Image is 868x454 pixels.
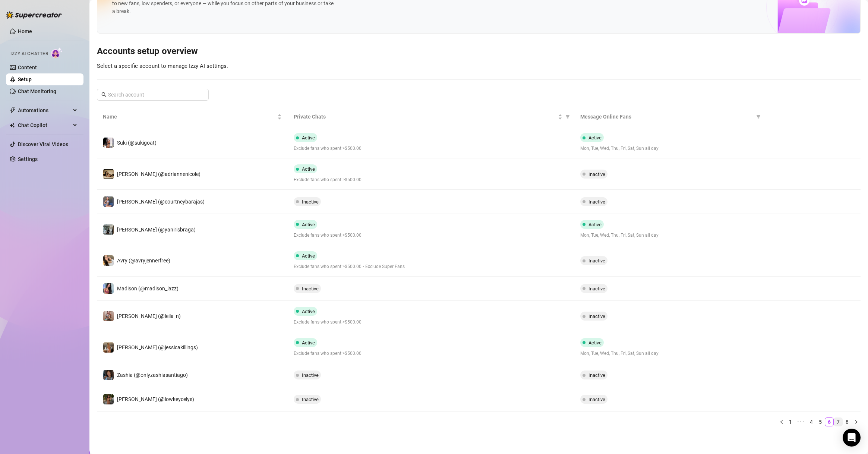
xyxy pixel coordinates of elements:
[825,418,833,426] a: 6
[852,417,861,426] li: Next Page
[117,258,170,264] span: Avry (@avryjennerfree)
[117,372,188,378] span: Zashia (@onlyzashiasantiago)
[786,417,795,426] li: 1
[294,319,568,326] span: Exclude fans who spent >$500.00
[101,92,107,97] span: search
[18,156,38,162] a: Settings
[755,111,762,122] span: filter
[10,50,48,57] span: Izzy AI Chatter
[302,309,315,314] span: Active
[103,394,114,404] img: Celys (@lowkeycelys)
[18,76,32,82] a: Setup
[117,344,198,350] span: [PERSON_NAME] (@jessicakillings)
[843,417,852,426] li: 8
[854,420,858,424] span: right
[843,429,861,447] div: Open Intercom Messenger
[588,199,605,205] span: Inactive
[103,224,114,235] img: Yanni (@yanirisbraga)
[580,113,753,121] span: Message Online Fans
[103,370,114,380] img: Zashia (@onlyzashiasantiago)
[103,169,114,179] img: Adrianne (@adriannenicole)
[302,199,319,205] span: Inactive
[6,11,62,19] img: logo-BBDzfeDw.svg
[302,166,315,172] span: Active
[294,145,568,152] span: Exclude fans who spent >$500.00
[834,418,842,426] a: 7
[117,140,157,146] span: Suki (@sukigoat)
[288,107,574,127] th: Private Chats
[580,232,759,239] span: Mon, Tue, Wed, Thu, Fri, Sat, Sun all day
[294,113,556,121] span: Private Chats
[103,196,114,207] img: Courtney (@courtneybarajas)
[588,340,602,346] span: Active
[103,255,114,266] img: Avry (@avryjennerfree)
[10,107,16,113] span: thunderbolt
[302,286,319,291] span: Inactive
[103,138,114,148] img: Suki (@sukigoat)
[97,63,228,69] span: Select a specific account to manage Izzy AI settings.
[103,342,114,353] img: Jessica (@jessicakillings)
[97,45,861,57] h3: Accounts setup overview
[756,114,761,119] span: filter
[103,283,114,294] img: Madison (@madison_lazz)
[18,119,71,131] span: Chat Copilot
[108,91,198,99] input: Search account
[834,417,843,426] li: 7
[807,417,816,426] li: 4
[843,418,851,426] a: 8
[117,313,181,319] span: [PERSON_NAME] (@leila_n)
[795,417,807,426] li: Previous 5 Pages
[18,104,71,116] span: Automations
[588,171,605,177] span: Inactive
[117,396,194,402] span: [PERSON_NAME] (@lowkeycelys)
[816,418,824,426] a: 5
[779,420,784,424] span: left
[565,114,570,119] span: filter
[816,417,825,426] li: 5
[588,397,605,402] span: Inactive
[18,88,56,94] a: Chat Monitoring
[117,286,179,291] span: Madison (@madison_lazz)
[588,135,602,141] span: Active
[302,397,319,402] span: Inactive
[18,141,68,147] a: Discover Viral Videos
[580,145,759,152] span: Mon, Tue, Wed, Thu, Fri, Sat, Sun all day
[825,417,834,426] li: 6
[588,313,605,319] span: Inactive
[302,340,315,346] span: Active
[302,372,319,378] span: Inactive
[294,350,568,357] span: Exclude fans who spent >$500.00
[117,227,196,233] span: [PERSON_NAME] (@yanirisbraga)
[852,417,861,426] button: right
[302,253,315,259] span: Active
[97,107,288,127] th: Name
[18,28,32,34] a: Home
[103,113,276,121] span: Name
[18,64,37,70] a: Content
[580,350,759,357] span: Mon, Tue, Wed, Thu, Fri, Sat, Sun all day
[51,47,63,58] img: AI Chatter
[786,418,795,426] a: 1
[588,258,605,264] span: Inactive
[294,263,568,270] span: Exclude fans who spent >$500.00 • Exclude Super Fans
[807,418,815,426] a: 4
[294,232,568,239] span: Exclude fans who spent >$500.00
[588,286,605,291] span: Inactive
[588,222,602,227] span: Active
[777,417,786,426] button: left
[294,176,568,183] span: Exclude fans who spent >$500.00
[103,311,114,321] img: Leila (@leila_n)
[10,123,15,128] img: Chat Copilot
[302,135,315,141] span: Active
[795,417,807,426] span: •••
[117,199,205,205] span: [PERSON_NAME] (@courtneybarajas)
[588,372,605,378] span: Inactive
[564,111,571,122] span: filter
[777,417,786,426] li: Previous Page
[117,171,201,177] span: [PERSON_NAME] (@adriannenicole)
[302,222,315,227] span: Active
